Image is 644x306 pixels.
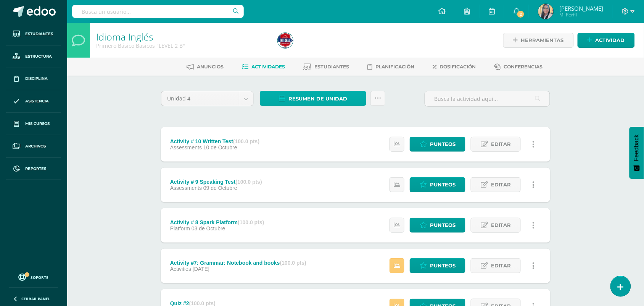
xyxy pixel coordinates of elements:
a: Actividades [242,61,285,73]
span: Soporte [31,275,49,280]
span: Assessments [170,185,202,191]
a: Dosificación [433,61,476,73]
span: Actividad [596,33,625,47]
a: Punteos [410,177,465,192]
a: Conferencias [494,61,543,73]
span: Asistencia [25,98,49,104]
a: Punteos [410,218,465,233]
h1: Idioma Inglés [96,31,269,42]
span: Cerrar panel [21,296,50,301]
div: Activity # 9 Speaking Test [170,179,262,185]
div: Primero Básico Basicos 'LEVEL 2 B' [96,42,269,49]
span: Editar [491,178,511,192]
a: Planificación [368,61,415,73]
a: Actividad [578,33,635,48]
span: 09 de Octubre [203,185,237,191]
div: Activity # 10 Written Test [170,138,259,144]
span: Reportes [25,166,46,172]
strong: (100.0 pts) [280,260,306,266]
span: Editar [491,137,511,151]
span: 10 de Octubre [203,144,237,151]
span: Resumen de unidad [288,92,347,106]
strong: (100.0 pts) [236,179,262,185]
button: Feedback - Mostrar encuesta [630,127,644,179]
a: Punteos [410,258,465,273]
span: 03 de Octubre [192,225,225,232]
a: Estudiantes [304,61,349,73]
a: Estudiantes [6,23,61,45]
span: Estudiantes [315,64,349,70]
img: 686a06a3bf1af68f69e33fbdca467678.png [538,4,554,19]
div: Activity #7: Grammar: Notebook and books [170,260,306,266]
a: Resumen de unidad [260,91,366,106]
span: Platform [170,225,190,232]
span: Dosificación [440,64,476,70]
span: [DATE] [193,266,209,272]
a: Disciplina [6,68,61,91]
span: Estudiantes [25,31,53,37]
span: Mis cursos [25,121,50,127]
a: Idioma Inglés [96,30,153,43]
a: Herramientas [503,33,574,48]
span: Mi Perfil [559,11,603,18]
span: Archivos [25,143,46,149]
span: Punteos [430,137,456,151]
span: Disciplina [25,76,48,82]
a: Asistencia [6,90,61,113]
span: Editar [491,259,511,273]
span: Estructura [25,53,52,60]
strong: (100.0 pts) [233,138,259,144]
span: Feedback [633,134,640,161]
input: Busca un usuario... [72,5,244,18]
a: Mis cursos [6,113,61,135]
span: Unidad 4 [167,91,233,106]
a: Estructura [6,45,61,68]
span: Editar [491,218,511,232]
a: Punteos [410,137,465,152]
span: 2 [517,10,525,18]
span: Punteos [430,178,456,192]
a: Anuncios [187,61,224,73]
input: Busca la actividad aquí... [425,91,550,106]
span: Punteos [430,259,456,273]
span: Punteos [430,218,456,232]
a: Archivos [6,135,61,158]
span: Activities [170,266,191,272]
div: Activity # 8 Spark Platform [170,219,264,225]
span: [PERSON_NAME] [559,5,603,12]
span: Anuncios [197,64,224,70]
span: Conferencias [504,64,543,70]
a: Unidad 4 [161,91,253,106]
span: Actividades [252,64,285,70]
strong: (100.0 pts) [238,219,264,225]
span: Planificación [376,64,415,70]
a: Soporte [9,272,58,282]
span: Herramientas [521,33,564,47]
span: Assessments [170,144,202,151]
a: Reportes [6,158,61,180]
img: aae16b3bad05e569c108caa426bcde01.png [278,33,293,48]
